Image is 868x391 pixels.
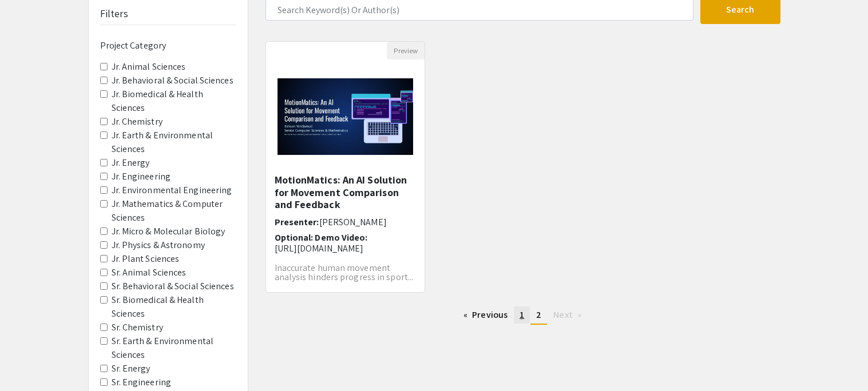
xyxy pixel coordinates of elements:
[100,7,129,20] h5: Filters
[275,232,368,244] span: Optional: Demo Video:
[112,156,150,170] label: Jr. Energy
[112,183,232,197] label: Jr. Environmental Engineering
[266,67,425,166] img: <p>MotionMatics: An AI Solution for Movement Comparison and Feedback</p>
[275,174,417,211] h5: MotionMatics: An AI Solution for Movement Comparison and Feedback
[265,41,426,293] div: Open Presentation <p>MotionMatics: An AI Solution for Movement Comparison and Feedback</p>
[458,306,513,324] a: Previous page
[112,60,186,74] label: Jr. Animal Sciences
[520,309,524,321] span: 1
[112,238,205,252] label: Jr. Physics & Astronomy
[112,87,236,115] label: Jr. Biomedical & Health Sciences
[275,217,417,228] h6: Presenter:
[387,42,425,59] button: Preview
[275,262,414,283] span: Inaccurate human movement analysis hinders progress in sport...
[112,293,236,321] label: Sr. Biomedical & Health Sciences
[319,216,387,228] span: [PERSON_NAME]
[112,115,162,129] label: Jr. Chemistry
[112,252,180,266] label: Jr. Plant Sciences
[112,225,225,238] label: Jr. Micro & Molecular Biology
[265,306,780,325] ul: Pagination
[9,340,49,382] iframe: Chat
[112,376,172,389] label: Sr. Engineering
[112,321,163,334] label: Sr. Chemistry
[112,197,236,225] label: Jr. Mathematics & Computer Sciences
[112,362,150,376] label: Sr. Energy
[112,129,236,156] label: Jr. Earth & Environmental Sciences
[553,309,572,321] span: Next
[112,334,236,362] label: Sr. Earth & Environmental Sciences
[100,40,236,51] h6: Project Category
[536,309,541,321] span: 2
[112,266,187,280] label: Sr. Animal Sciences
[275,243,417,254] p: [URL][DOMAIN_NAME]
[112,170,171,183] label: Jr. Engineering
[112,280,234,293] label: Sr. Behavioral & Social Sciences
[112,74,233,87] label: Jr. Behavioral & Social Sciences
